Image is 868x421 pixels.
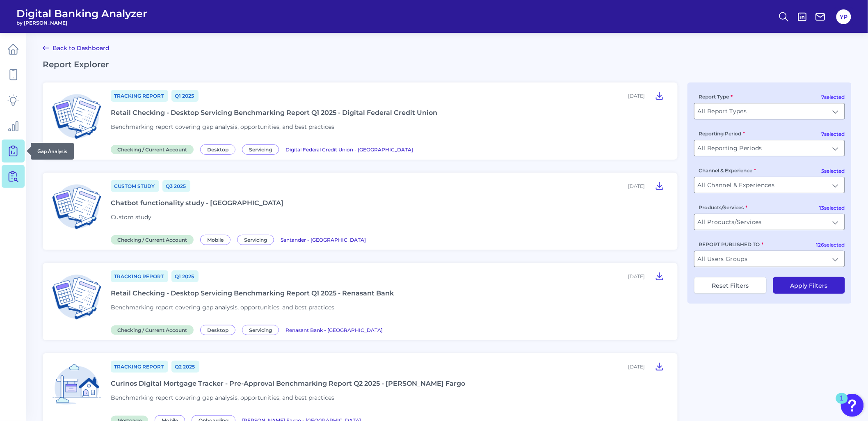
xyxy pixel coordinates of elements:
[200,325,235,335] span: Desktop
[242,145,282,153] a: Servicing
[281,237,366,243] span: Santander - [GEOGRAPHIC_DATA]
[200,236,234,243] a: Mobile
[111,270,168,282] a: Tracking Report
[43,59,852,69] h2: Report Explorer
[16,20,147,26] span: by [PERSON_NAME]
[111,380,465,387] div: Curinos Digital Mortgage Tracker - Pre-Approval Benchmarking Report Q2 2025 - [PERSON_NAME] Fargo
[49,89,104,144] img: Checking / Current Account
[200,144,235,155] span: Desktop
[237,235,274,245] span: Servicing
[628,364,645,370] div: [DATE]
[651,89,668,102] button: Retail Checking - Desktop Servicing Benchmarking Report Q1 2025 - Digital Federal Credit Union
[111,213,151,221] span: Custom study
[242,325,279,335] span: Servicing
[162,180,190,192] a: Q3 2025
[699,241,764,247] label: REPORT PUBLISHED TO
[111,304,334,311] span: Benchmarking report covering gap analysis, opportunities, and best practices
[111,235,194,245] span: Checking / Current Account
[171,270,199,282] a: Q1 2025
[286,145,413,153] a: Digital Federal Credit Union - [GEOGRAPHIC_DATA]
[49,360,104,415] img: Mortgage
[242,144,279,155] span: Servicing
[200,145,239,153] a: Desktop
[628,93,645,99] div: [DATE]
[111,90,168,102] a: Tracking Report
[841,394,864,417] button: Open Resource Center, 1 new notification
[49,179,104,234] img: Checking / Current Account
[16,7,147,20] span: Digital Banking Analyzer
[651,179,668,192] button: Chatbot functionality study - Santander
[836,9,851,24] button: YP
[699,204,748,210] label: Products/Services
[281,236,366,243] a: Santander - [GEOGRAPHIC_DATA]
[111,109,437,117] div: Retail Checking - Desktop Servicing Benchmarking Report Q1 2025 - Digital Federal Credit Union
[699,94,733,100] label: Report Type
[200,235,231,245] span: Mobile
[111,325,194,335] span: Checking / Current Account
[111,145,197,153] a: Checking / Current Account
[111,394,334,401] span: Benchmarking report covering gap analysis, opportunities, and best practices
[628,183,645,189] div: [DATE]
[111,289,394,297] div: Retail Checking - Desktop Servicing Benchmarking Report Q1 2025 - Renasant Bank
[111,236,197,243] a: Checking / Current Account
[237,236,277,243] a: Servicing
[699,130,745,137] label: Reporting Period
[242,326,282,334] a: Servicing
[699,167,756,174] label: Channel & Experience
[111,145,194,154] span: Checking / Current Account
[111,123,334,130] span: Benchmarking report covering gap analysis, opportunities, and best practices
[694,277,767,294] button: Reset Filters
[651,360,668,373] button: Curinos Digital Mortgage Tracker - Pre-Approval Benchmarking Report Q2 2025 - Wells Fargo
[286,326,383,334] a: Renasant Bank - [GEOGRAPHIC_DATA]
[43,43,110,53] a: Back to Dashboard
[31,143,74,160] div: Gap Analysis
[111,180,159,192] a: Custom Study
[171,361,199,373] a: Q2 2025
[651,270,668,283] button: Retail Checking - Desktop Servicing Benchmarking Report Q1 2025 - Renasant Bank
[111,361,168,373] a: Tracking Report
[111,326,197,334] a: Checking / Current Account
[171,90,199,102] a: Q1 2025
[111,199,283,207] div: Chatbot functionality study - [GEOGRAPHIC_DATA]
[286,327,383,333] span: Renasant Bank - [GEOGRAPHIC_DATA]
[49,270,104,325] img: Checking / Current Account
[773,277,845,294] button: Apply Filters
[200,326,239,334] a: Desktop
[286,146,413,153] span: Digital Federal Credit Union - [GEOGRAPHIC_DATA]
[840,398,844,409] div: 1
[628,273,645,279] div: [DATE]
